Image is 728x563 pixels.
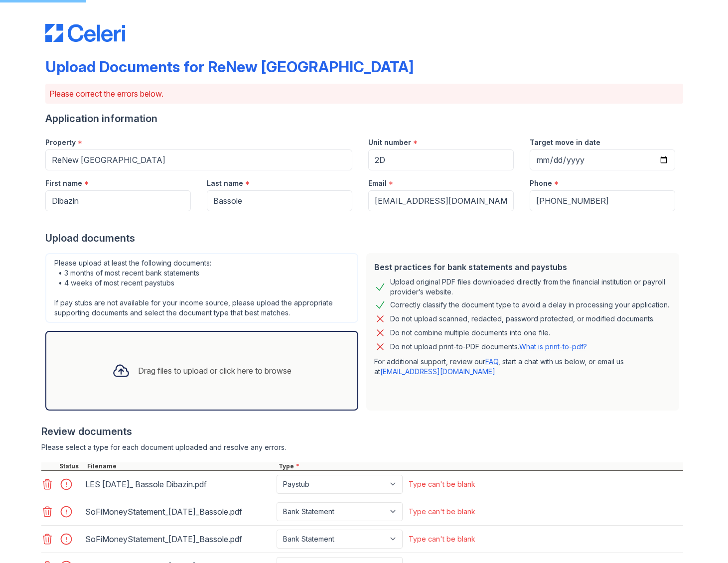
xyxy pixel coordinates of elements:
div: LES [DATE]_ Bassole Dibazin.pdf [85,476,273,492]
div: Please select a type for each document uploaded and resolve any errors. [41,442,683,452]
div: Status [57,462,85,470]
a: [EMAIL_ADDRESS][DOMAIN_NAME] [380,367,495,376]
div: Filename [85,462,277,470]
label: Last name [207,178,243,188]
label: Unit number [368,138,411,147]
label: Target move in date [530,138,600,147]
div: Type can't be blank [409,507,475,517]
div: Do not combine multiple documents into one file. [390,327,550,339]
div: SoFiMoneyStatement_[DATE]_Bassole.pdf [85,504,273,520]
p: For additional support, review our , start a chat with us below, or email us at [374,357,671,377]
div: Type can't be blank [409,479,475,489]
div: Do not upload scanned, redacted, password protected, or modified documents. [390,313,655,325]
p: Please correct the errors below. [49,88,679,100]
label: Property [45,138,76,147]
div: Upload original PDF files downloaded directly from the financial institution or payroll provider’... [390,277,671,297]
div: SoFiMoneyStatement_[DATE]_Bassole.pdf [85,531,273,547]
label: First name [45,178,82,188]
div: Please upload at least the following documents: • 3 months of most recent bank statements • 4 wee... [45,253,358,323]
p: Do not upload print-to-PDF documents. [390,342,587,352]
img: CE_Logo_Blue-a8612792a0a2168367f1c8372b55b34899dd931a85d93a1a3d3e32e68fde9ad4.png [45,24,125,42]
div: Upload Documents for ReNew [GEOGRAPHIC_DATA] [45,58,414,76]
a: What is print-to-pdf? [519,342,587,351]
label: Phone [530,178,552,188]
div: Type can't be blank [409,534,475,544]
div: Type [277,462,683,470]
div: Review documents [41,424,683,438]
div: Correctly classify the document type to avoid a delay in processing your application. [390,299,669,311]
div: Drag files to upload or click here to browse [138,365,291,377]
a: FAQ [485,357,498,366]
label: Email [368,178,387,188]
div: Upload documents [45,231,683,245]
div: Best practices for bank statements and paystubs [374,261,671,273]
div: Application information [45,112,683,126]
